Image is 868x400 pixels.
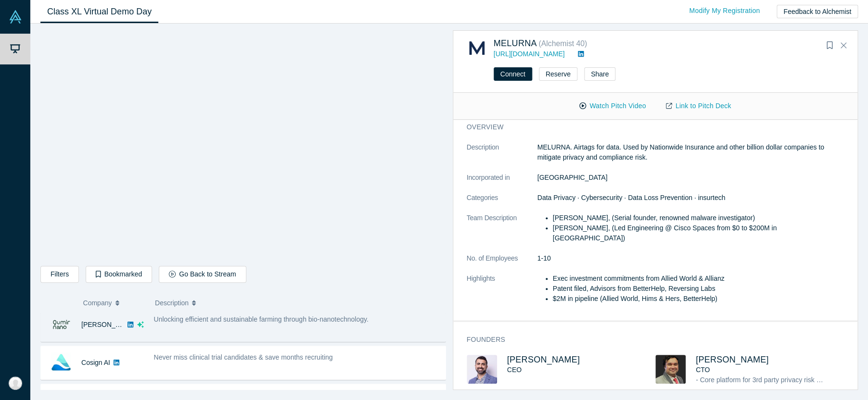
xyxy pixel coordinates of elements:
[507,366,522,374] span: CEO
[154,315,369,323] span: Unlocking efficient and sustainable farming through bio-nanotechnology.
[467,355,497,384] img: Sam Jadali's Profile Image
[137,321,144,328] svg: dsa ai sparkles
[553,213,844,223] li: [PERSON_NAME], (Serial founder, renowned malware investigator)
[537,173,844,183] dd: [GEOGRAPHIC_DATA]
[494,50,565,58] a: [URL][DOMAIN_NAME]
[553,284,844,294] li: Patent filed, Advisors from BetterHelp, Reversing Labs
[679,2,770,19] a: Modify My Registration
[467,193,537,213] dt: Categories
[823,39,836,52] button: Bookmark
[154,353,333,361] span: Never miss clinical trial candidates & save months recruiting
[538,39,587,48] small: ( Alchemist 40 )
[467,335,831,345] h3: Founders
[569,98,656,114] button: Watch Pitch Video
[40,266,79,283] button: Filters
[777,5,858,18] button: Feedback to Alchemist
[81,321,137,328] a: [PERSON_NAME]
[467,142,537,173] dt: Description
[155,293,439,313] button: Description
[51,352,71,373] img: Cosign AI's Logo
[467,213,537,253] dt: Team Description
[467,122,831,132] h3: overview
[467,274,537,314] dt: Highlights
[553,294,844,304] li: $2M in pipeline (Allied World, Hims & Hers, BetterHelp)
[9,376,22,390] img: Evan Burnstein's Account
[507,355,580,364] a: [PERSON_NAME]
[467,173,537,193] dt: Incorporated in
[584,67,615,81] button: Share
[81,359,110,366] a: Cosign AI
[696,355,769,364] a: [PERSON_NAME]
[553,274,844,284] li: Exec investment commitments from Allied World & Allianz
[9,10,22,24] img: Alchemist Vault Logo
[696,366,710,374] span: CTO
[86,266,152,283] button: Bookmarked
[494,38,537,48] a: MELURNA
[494,67,532,81] button: Connect
[51,314,71,335] img: Qumir Nano's Logo
[655,355,686,384] img: Abhishek Bhattacharyya's Profile Image
[40,0,158,23] a: Class XL Virtual Demo Day
[467,38,487,58] img: MELURNA's Logo
[159,266,246,283] button: Go Back to Stream
[155,293,189,313] span: Description
[537,142,844,162] p: MELURNA. Airtags for data. Used by Nationwide Insurance and other billion dollar companies to mit...
[467,253,537,274] dt: No. of Employees
[836,38,851,53] button: Close
[83,293,145,313] button: Company
[537,194,726,201] span: Data Privacy · Cybersecurity · Data Loss Prevention · insurtech
[41,31,446,259] iframe: MELURNA
[553,223,844,243] li: [PERSON_NAME], (Led Engineering @ Cisco Spaces from $0 to $200M in [GEOGRAPHIC_DATA])
[539,67,577,81] button: Reserve
[656,98,741,114] a: Link to Pitch Deck
[83,293,112,313] span: Company
[537,253,844,263] dd: 1-10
